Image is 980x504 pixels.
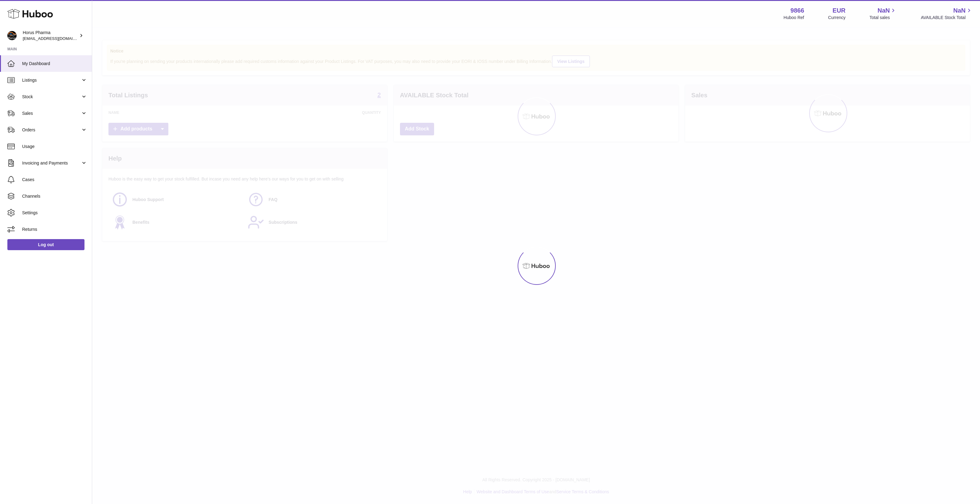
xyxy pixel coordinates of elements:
div: Currency [828,15,846,21]
a: NaN AVAILABLE Stock Total [921,6,973,21]
span: Channels [22,193,87,199]
strong: EUR [833,6,845,15]
a: NaN Total sales [869,6,897,21]
span: Sales [22,110,81,116]
span: Invoicing and Payments [22,160,81,166]
span: [EMAIL_ADDRESS][DOMAIN_NAME] [23,36,90,41]
div: Horus Pharma [23,30,78,41]
span: Settings [22,210,87,216]
span: Usage [22,144,87,149]
span: Cases [22,177,87,183]
span: Returns [22,227,87,232]
strong: 9866 [790,6,804,15]
a: Log out [7,239,84,250]
div: Huboo Ref [784,15,804,21]
span: My Dashboard [22,61,87,67]
span: Total sales [869,15,897,21]
span: AVAILABLE Stock Total [921,15,973,21]
span: Listings [22,77,81,83]
span: Stock [22,94,81,100]
img: internalAdmin-9866@internal.huboo.com [7,31,17,40]
span: Orders [22,127,81,133]
span: NaN [953,6,966,15]
span: NaN [877,6,890,15]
